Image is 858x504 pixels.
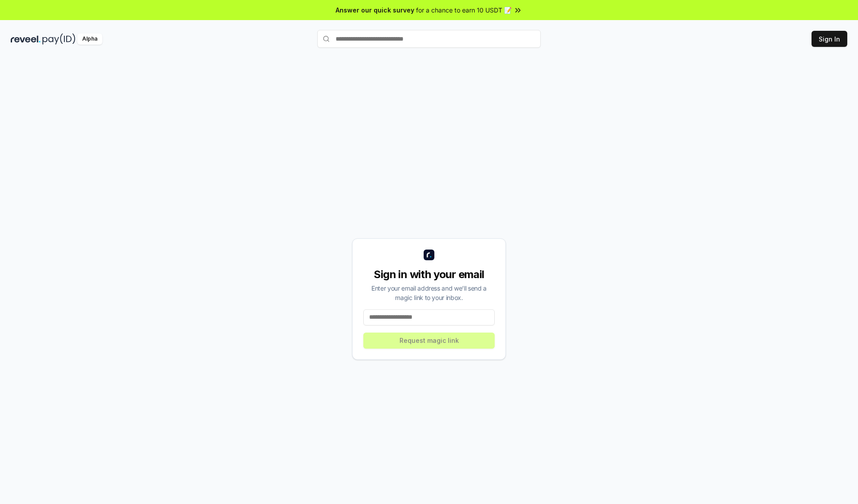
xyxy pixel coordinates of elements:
div: Alpha [77,33,102,45]
div: Sign in with your email [363,267,495,282]
span: Answer our quick survey [336,5,414,15]
img: reveel_dark [11,33,41,45]
div: Enter your email address and we’ll send a magic link to your inbox. [363,283,495,302]
img: pay_id [42,33,76,45]
button: Sign In [812,31,847,47]
span: for a chance to earn 10 USDT 📝 [416,5,512,15]
img: logo_small [424,250,434,260]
